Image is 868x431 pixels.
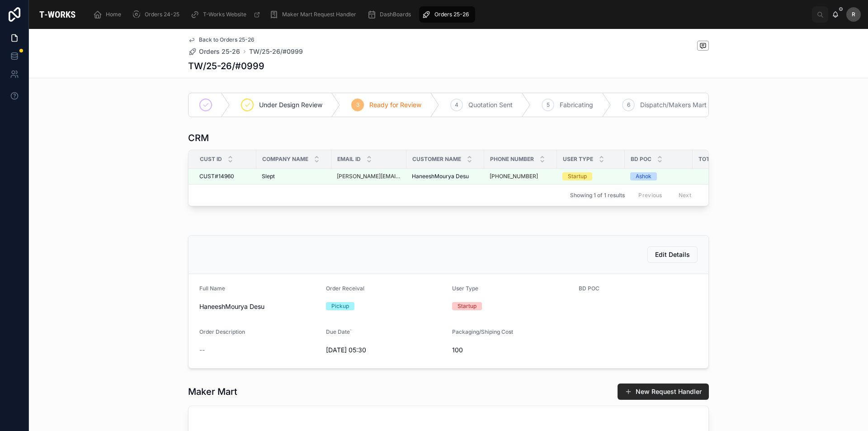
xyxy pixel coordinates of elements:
a: Back to Orders 25-26 [188,36,255,43]
a: Home [90,6,127,23]
span: -- [199,346,205,355]
span: Order Description [199,328,245,335]
div: Ashok [636,172,651,180]
a: Maker Mart Request Handler [267,6,363,23]
img: App logo [36,7,79,22]
span: Fabricating [560,100,593,109]
h1: CRM [188,132,209,144]
span: Quotation Sent [468,100,513,109]
h1: Maker Mart [188,385,237,398]
span: 4 [455,101,458,109]
button: New Request Handler [618,384,709,400]
span: Order Receival [326,285,364,292]
div: Pickup [331,302,349,310]
div: Startup [568,172,587,180]
span: DashBoards [380,11,411,18]
a: TW/25-26/#0999 [249,47,303,56]
span: [DATE] 05:30 [326,346,445,355]
span: 3 [356,101,359,109]
span: Orders 24-25 [145,11,179,18]
a: T-Works Website [188,6,265,23]
span: Full Name [199,285,225,292]
span: 6 [627,101,630,109]
span: Ready for Review [369,100,421,109]
span: Maker Mart Request Handler [282,11,356,18]
span: BD POC [631,156,651,163]
span: Edit Details [655,250,690,259]
span: Company Name [262,156,308,163]
a: Orders 24-25 [129,6,186,23]
span: R [852,11,855,18]
span: BD POC [579,285,599,292]
span: Phone Number [490,156,534,163]
h1: TW/25-26/#0999 [188,60,264,72]
span: CUST#14960 [199,173,234,180]
a: DashBoards [364,6,417,23]
span: HaneeshMourya Desu [412,173,469,180]
span: HaneeshMourya Desu [199,302,319,311]
span: Back to Orders 25-26 [199,36,255,43]
button: Edit Details [647,246,698,263]
span: Orders 25-26 [199,47,240,56]
span: Home [106,11,121,18]
span: 5 [547,101,550,109]
span: Due Date` [326,328,352,335]
span: Dispatch/Makers Mart [640,100,707,109]
a: Orders 25-26 [419,6,475,23]
span: Customer Name [412,156,461,163]
span: Under Design Review [259,100,322,109]
span: 100 [452,346,571,355]
span: Email ID [337,156,361,163]
a: [PERSON_NAME][EMAIL_ADDRESS][DOMAIN_NAME] [337,173,401,180]
div: scrollable content [86,5,812,24]
span: Orders Placed 3 [693,173,751,180]
span: Cust ID [200,156,222,163]
span: Showing 1 of 1 results [570,192,625,199]
span: Slept [262,173,275,180]
span: Orders 25-26 [434,11,469,18]
a: [PHONE_NUMBER] [490,173,538,180]
div: Startup [458,302,476,310]
span: User Type [452,285,478,292]
span: Packaging/Shiping Cost [452,328,513,335]
span: T-Works Website [203,11,246,18]
span: User Type [563,156,593,163]
span: Total Orders Placed [698,156,745,163]
a: Orders 25-26 [188,47,240,56]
